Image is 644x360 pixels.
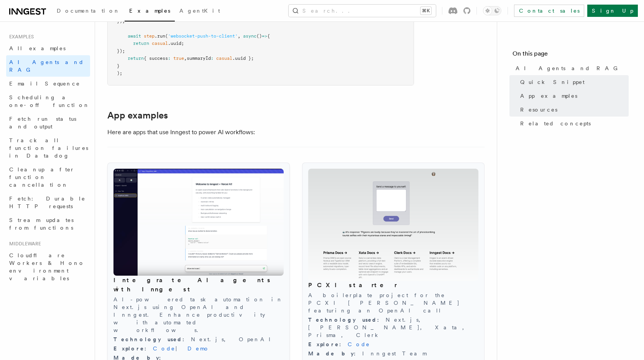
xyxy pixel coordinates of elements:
span: Technology used : [113,336,191,342]
span: { success [144,56,168,61]
span: { [267,33,270,39]
a: App examples [517,89,629,103]
span: Stream updates from functions [9,217,74,231]
a: AgentKit [175,2,225,21]
span: Track all function failures in Datadog [9,137,88,159]
div: | [113,345,284,352]
span: Scheduling a one-off function [9,94,90,108]
span: casual [152,41,168,46]
kbd: ⌘K [421,7,431,15]
a: Track all function failures in Datadog [6,133,90,163]
span: Cleanup after function cancellation [9,166,75,188]
a: Fetch run status and output [6,112,90,133]
a: Cleanup after function cancellation [6,163,90,192]
a: Email Sequence [6,77,90,90]
span: }); [117,18,125,24]
div: Next.js, [PERSON_NAME], Xata, Prisma, Clerk [308,316,478,339]
span: async [243,33,256,39]
span: true [173,56,184,61]
span: 'websocket-push-to-client' [168,33,238,39]
h4: On this page [513,49,629,61]
a: Scheduling a one-off function [6,90,90,112]
span: : [211,56,214,61]
span: await [128,33,141,39]
a: Contact sales [514,5,584,17]
a: Cloudflare Workers & Hono environment variables [6,248,90,285]
span: : [168,56,171,61]
a: Resources [517,103,629,117]
span: Quick Snippet [520,78,585,86]
span: Examples [129,8,170,14]
span: , [238,33,240,39]
button: Search...⌘K [289,5,436,17]
a: Sign Up [587,5,638,17]
a: Examples [125,2,175,21]
span: .run [154,33,165,39]
a: Quick Snippet [517,75,629,89]
span: ); [117,71,122,76]
span: Cloudflare Workers & Hono environment variables [9,252,85,281]
span: Made by : [308,350,362,357]
span: Examples [6,34,34,40]
h3: PCXI starter [308,281,478,290]
span: ( [165,33,168,39]
a: AI Agents and RAG [513,61,629,75]
span: Related concepts [520,120,591,127]
a: AI Agents and RAG [6,55,90,77]
a: Code [348,341,370,347]
a: App examples [107,110,168,121]
span: AI Agents and RAG [516,64,622,72]
p: A boilerplate project for the PCXI [PERSON_NAME] featuring an OpenAI call [308,291,478,314]
p: AI-powered task automation in Next.js using OpenAI and Inngest. Enhance productivity with automat... [113,296,284,334]
span: AgentKit [179,8,220,14]
a: Documentation [52,2,125,21]
span: All examples [9,45,66,51]
a: Code [153,345,176,352]
span: Fetch: Durable HTTP requests [9,196,85,209]
a: Related concepts [517,117,629,130]
div: Next.js, OpenAI [113,335,284,343]
span: } [117,63,120,69]
span: Fetch run status and output [9,116,76,130]
span: Resources [520,106,557,113]
span: summaryId [187,56,211,61]
a: Fetch: Durable HTTP requests [6,192,90,213]
p: Here are apps that use Inngest to power AI workflows: [107,127,414,138]
span: => [262,33,267,39]
span: .uuid; [168,41,184,46]
a: Demo [187,345,210,352]
span: step [144,33,154,39]
span: Technology used : [308,317,386,323]
span: }); [117,48,125,54]
h3: Integrate AI agents with Inngest [113,276,284,294]
span: Explore : [308,341,348,347]
span: Documentation [57,8,120,14]
span: Explore : [113,345,153,352]
button: Toggle dark mode [483,6,501,15]
span: casual [216,56,232,61]
div: Inngest Team [308,350,478,357]
span: () [256,33,262,39]
span: Middleware [6,241,41,247]
span: return [128,56,144,61]
a: All examples [6,41,90,55]
span: .uuid }; [232,56,254,61]
img: Integrate AI agents with Inngest [113,169,284,276]
span: App examples [520,92,577,100]
span: Email Sequence [9,81,80,87]
span: AI Agents and RAG [9,59,84,73]
span: return [133,41,149,46]
span: , [184,56,187,61]
img: PCXI starter [308,169,478,281]
a: Stream updates from functions [6,213,90,235]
